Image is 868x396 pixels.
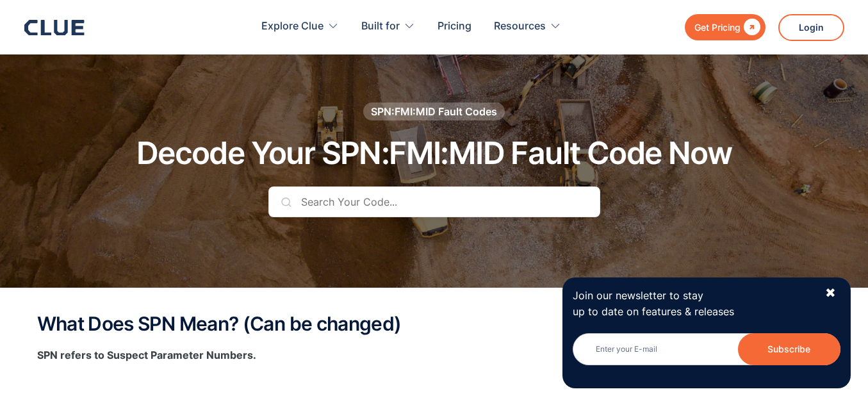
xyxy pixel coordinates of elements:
[573,333,840,378] form: Newsletter
[261,6,323,47] div: Explore Clue
[361,6,415,47] div: Built for
[361,6,400,47] div: Built for
[685,14,766,40] a: Get Pricing
[741,19,760,35] div: 
[37,349,256,361] strong: SPN refers to Suspect Parameter Numbers.
[268,186,600,217] input: Search Your Code...
[494,6,546,47] div: Resources
[136,136,732,170] h1: Decode Your SPN:FMI:MID Fault Code Now
[37,313,831,334] h2: What Does SPN Mean? (Can be changed)
[738,333,840,365] input: Subscribe
[694,19,741,35] div: Get Pricing
[778,14,844,41] a: Login
[825,285,836,301] div: ✖
[573,333,840,365] input: Enter your E-mail
[261,6,339,47] div: Explore Clue
[573,288,814,320] p: Join our newsletter to stay up to date on features & releases
[371,104,497,119] div: SPN:FMI:MID Fault Codes
[494,6,561,47] div: Resources
[438,6,471,47] a: Pricing
[37,376,831,392] p: ‍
